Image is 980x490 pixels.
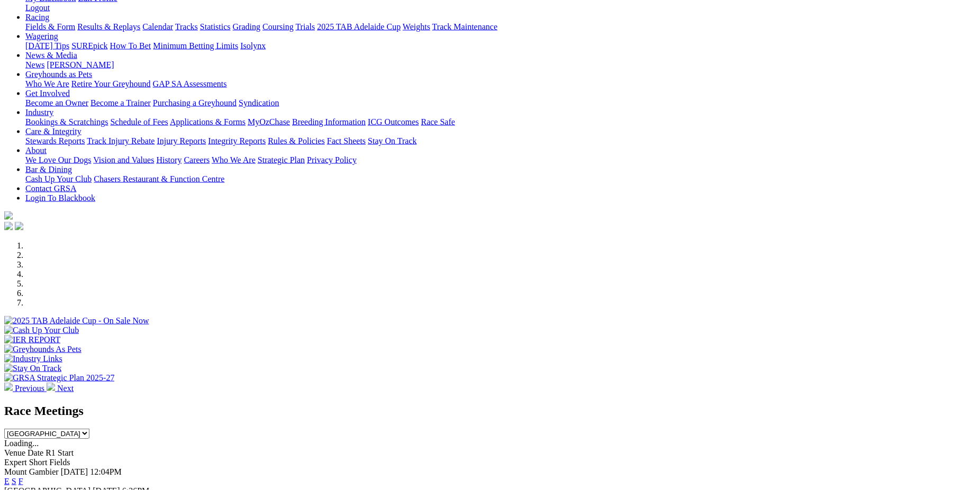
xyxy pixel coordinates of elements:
[403,22,430,31] a: Weights
[25,32,58,41] a: Wagering
[156,155,182,164] a: History
[19,477,23,486] a: F
[93,155,154,164] a: Vision and Values
[200,22,231,31] a: Statistics
[307,155,357,164] a: Privacy Policy
[25,60,44,69] a: News
[25,70,92,79] a: Greyhounds as Pets
[239,98,279,107] a: Syndication
[25,155,976,165] div: About
[25,41,69,50] a: [DATE] Tips
[4,326,79,335] img: Cash Up Your Club
[46,448,74,457] span: R1 Start
[432,22,497,31] a: Track Maintenance
[153,41,238,50] a: Minimum Betting Limits
[421,117,455,126] a: Race Safe
[25,165,72,174] a: Bar & Dining
[25,146,47,155] a: About
[295,22,315,31] a: Trials
[57,384,74,393] span: Next
[71,79,151,88] a: Retire Your Greyhound
[4,222,13,230] img: facebook.svg
[4,316,149,326] img: 2025 TAB Adelaide Cup - On Sale Now
[262,22,294,31] a: Coursing
[4,467,59,476] span: Mount Gambier
[157,136,206,145] a: Injury Reports
[25,41,976,51] div: Wagering
[25,98,88,107] a: Become an Owner
[25,117,108,126] a: Bookings & Scratchings
[25,79,69,88] a: Who We Are
[25,60,976,70] div: News & Media
[25,79,976,89] div: Greyhounds as Pets
[25,13,49,22] a: Racing
[110,41,151,50] a: How To Bet
[25,136,85,145] a: Stewards Reports
[212,155,256,164] a: Who We Are
[47,383,55,391] img: chevron-right-pager-white.svg
[47,60,114,69] a: [PERSON_NAME]
[28,448,43,457] span: Date
[25,155,91,164] a: We Love Our Dogs
[4,345,81,354] img: Greyhounds As Pets
[4,211,13,220] img: logo-grsa-white.png
[25,89,70,98] a: Get Involved
[49,458,70,467] span: Fields
[90,98,151,107] a: Become a Trainer
[4,335,60,345] img: IER REPORT
[268,136,325,145] a: Rules & Policies
[4,477,10,486] a: E
[4,364,61,373] img: Stay On Track
[94,174,224,183] a: Chasers Restaurant & Function Centre
[4,373,114,383] img: GRSA Strategic Plan 2025-27
[4,439,39,448] span: Loading...
[4,458,27,467] span: Expert
[25,98,976,108] div: Get Involved
[110,117,168,126] a: Schedule of Fees
[25,108,53,117] a: Industry
[25,127,81,136] a: Care & Integrity
[15,222,23,230] img: twitter.svg
[240,41,266,50] a: Isolynx
[25,174,976,184] div: Bar & Dining
[208,136,266,145] a: Integrity Reports
[170,117,246,126] a: Applications & Forms
[4,384,47,393] a: Previous
[153,79,227,88] a: GAP SA Assessments
[4,383,13,391] img: chevron-left-pager-white.svg
[25,22,75,31] a: Fields & Form
[25,136,976,146] div: Care & Integrity
[4,448,25,457] span: Venue
[4,354,62,364] img: Industry Links
[317,22,401,31] a: 2025 TAB Adelaide Cup
[25,51,77,60] a: News & Media
[153,98,237,107] a: Purchasing a Greyhound
[258,155,305,164] a: Strategic Plan
[25,193,95,202] a: Login To Blackbook
[175,22,198,31] a: Tracks
[25,174,92,183] a: Cash Up Your Club
[87,136,155,145] a: Track Injury Rebate
[90,467,122,476] span: 12:04PM
[71,41,107,50] a: SUREpick
[368,117,419,126] a: ICG Outcomes
[327,136,366,145] a: Fact Sheets
[233,22,260,31] a: Grading
[25,22,976,32] div: Racing
[29,458,48,467] span: Short
[47,384,74,393] a: Next
[61,467,88,476] span: [DATE]
[25,3,50,12] a: Logout
[25,184,76,193] a: Contact GRSA
[142,22,173,31] a: Calendar
[15,384,44,393] span: Previous
[248,117,290,126] a: MyOzChase
[368,136,416,145] a: Stay On Track
[25,117,976,127] div: Industry
[292,117,366,126] a: Breeding Information
[184,155,210,164] a: Careers
[12,477,16,486] a: S
[77,22,140,31] a: Results & Replays
[4,404,976,418] h2: Race Meetings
